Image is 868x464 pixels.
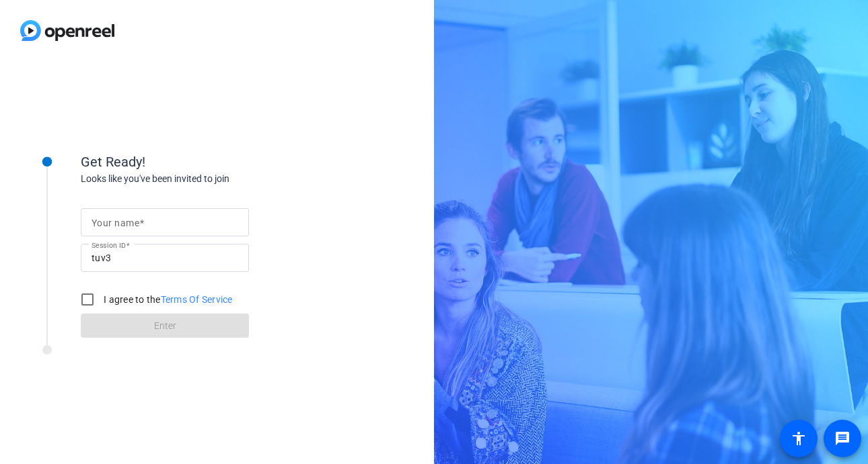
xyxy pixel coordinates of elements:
[81,152,350,172] div: Get Ready!
[834,430,851,447] mat-icon: message
[791,430,807,447] mat-icon: accessibility
[92,241,126,249] mat-label: Session ID
[81,172,350,186] div: Looks like you've been invited to join
[161,294,233,305] a: Terms Of Service
[92,218,139,228] mat-label: Your name
[101,293,233,306] label: I agree to the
